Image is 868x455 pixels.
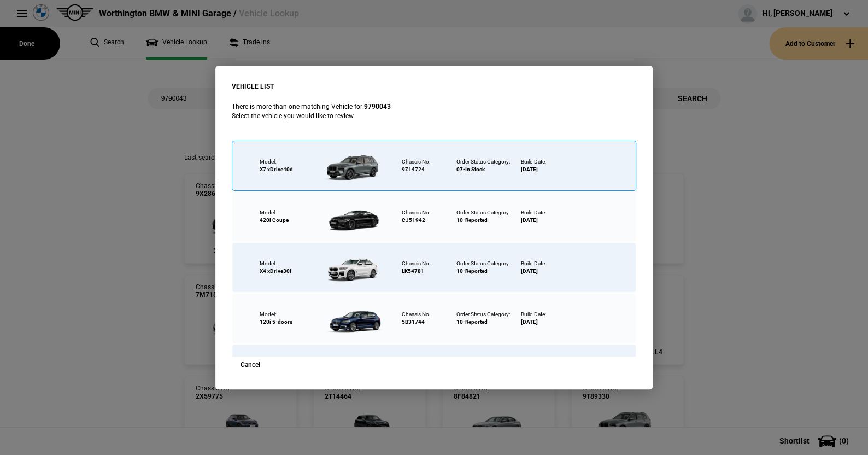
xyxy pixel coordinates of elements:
[260,166,320,173] div: X7 xDrive40d
[260,318,320,326] div: 120i 5-doors
[456,217,488,224] div: 10-Reported
[456,260,510,267] div: Order Status Category:
[260,267,320,275] div: X4 xDrive30i
[521,267,538,275] div: [DATE]
[402,267,424,275] div: LK54781
[402,260,431,267] div: Chassis No.
[402,318,425,326] div: 5B31744
[232,357,269,373] button: Cancel
[456,158,510,166] div: Order Status Category:
[521,311,546,318] div: Build Date:
[232,83,274,90] strong: VEHICLE LIST
[402,217,425,224] div: CJ51942
[456,318,488,326] div: 10-Reported
[260,217,320,224] div: 420i Coupe
[456,166,485,173] div: 07-In Stock
[260,209,320,217] div: Model:
[456,267,488,275] div: 10-Reported
[260,311,320,318] div: Model:
[456,311,510,318] div: Order Status Category:
[364,103,391,110] strong: 9790043
[456,209,510,217] div: Order Status Category:
[521,260,546,267] div: Build Date:
[521,318,538,326] div: [DATE]
[232,102,636,121] p: There is more than one matching Vehicle for: Select the vehicle you would like to review.
[260,158,320,166] div: Model:
[521,166,538,173] div: [DATE]
[521,217,538,224] div: [DATE]
[521,158,546,166] div: Build Date:
[402,311,431,318] div: Chassis No.
[260,260,320,267] div: Model:
[402,158,431,166] div: Chassis No.
[521,209,546,217] div: Build Date:
[402,166,425,173] div: 9Z14724
[402,209,431,217] div: Chassis No.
